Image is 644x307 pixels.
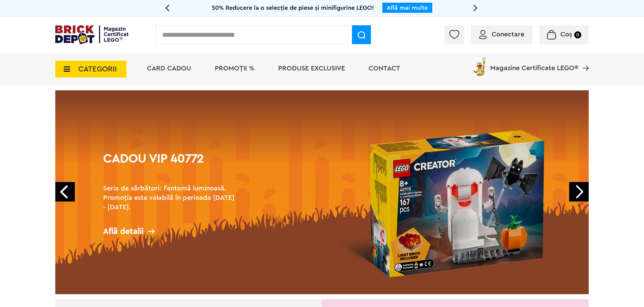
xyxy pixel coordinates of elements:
span: Magazine Certificate LEGO® [490,56,578,71]
div: Află detalii [103,227,238,236]
span: CATEGORII [78,65,117,73]
a: Află mai multe [387,5,428,11]
span: Coș [560,31,572,38]
span: Conectare [492,31,524,38]
h2: Seria de sărbători: Fantomă luminoasă. Promoția este valabilă în perioada [DATE] - [DATE]. [103,184,238,212]
small: 0 [574,31,581,38]
a: Card Cadou [147,65,191,72]
h1: Cadou VIP 40772 [103,153,238,177]
span: 50% Reducere la o selecție de piese și minifigurine LEGO! [212,5,374,11]
a: Contact [369,65,400,72]
a: Prev [55,182,75,202]
a: Magazine Certificate LEGO® [578,56,589,63]
a: Cadou VIP 40772Seria de sărbători: Fantomă luminoasă. Promoția este valabilă în perioada [DATE] -... [55,90,589,294]
a: PROMOȚII % [215,65,255,72]
a: Next [569,182,589,202]
a: Conectare [479,31,524,38]
a: Produse exclusive [278,65,345,72]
